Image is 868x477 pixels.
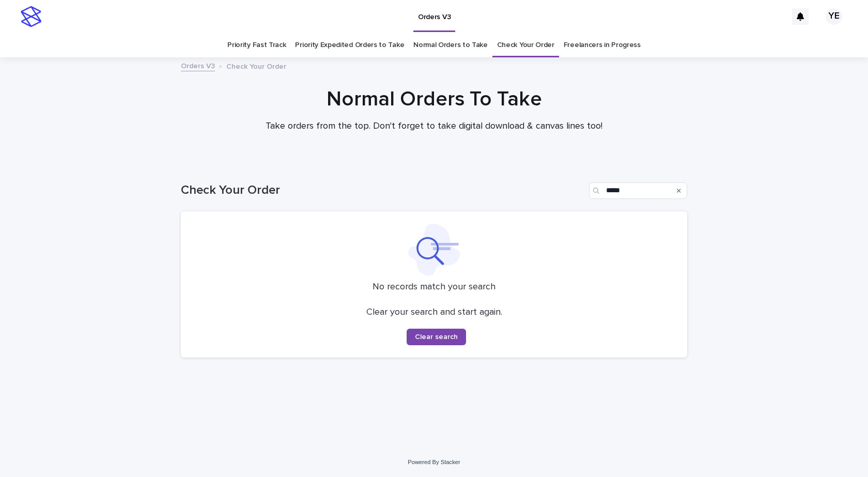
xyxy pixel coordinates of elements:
h1: Normal Orders To Take [181,87,687,112]
p: No records match your search [193,282,675,293]
a: Orders V3 [181,59,215,71]
div: YE [826,8,842,25]
p: Clear your search and start again. [366,307,502,318]
button: Clear search [407,329,466,345]
input: Search [589,182,687,199]
p: Take orders from the top. Don't forget to take digital download & canvas lines too! [227,121,641,132]
img: stacker-logo-s-only.png [21,6,41,27]
a: Check Your Order [497,33,554,57]
a: Powered By Stacker [408,459,460,465]
span: Clear search [415,333,458,341]
p: Check Your Order [226,60,286,71]
a: Normal Orders to Take [413,33,488,57]
h1: Check Your Order [181,183,585,198]
a: Priority Fast Track [227,33,286,57]
a: Freelancers in Progress [564,33,641,57]
a: Priority Expedited Orders to Take [295,33,404,57]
